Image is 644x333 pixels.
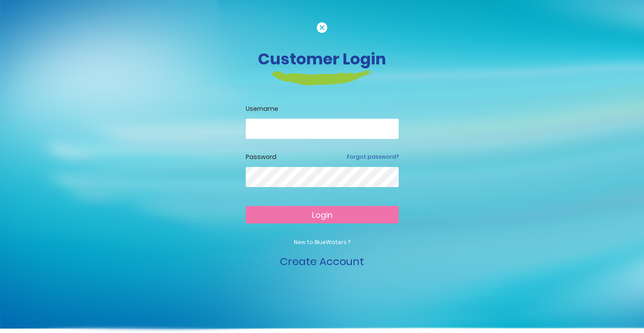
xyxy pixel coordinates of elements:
[272,71,372,85] img: login-heading-border.png
[317,22,327,33] img: cancel
[246,152,276,162] label: Password
[312,209,333,220] span: Login
[246,104,399,113] label: Username
[246,238,399,246] p: New to BlueWaters ?
[79,50,565,68] h3: Customer Login
[347,153,399,161] a: Forgot password?
[280,254,364,269] a: Create Account
[246,206,399,223] button: Login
